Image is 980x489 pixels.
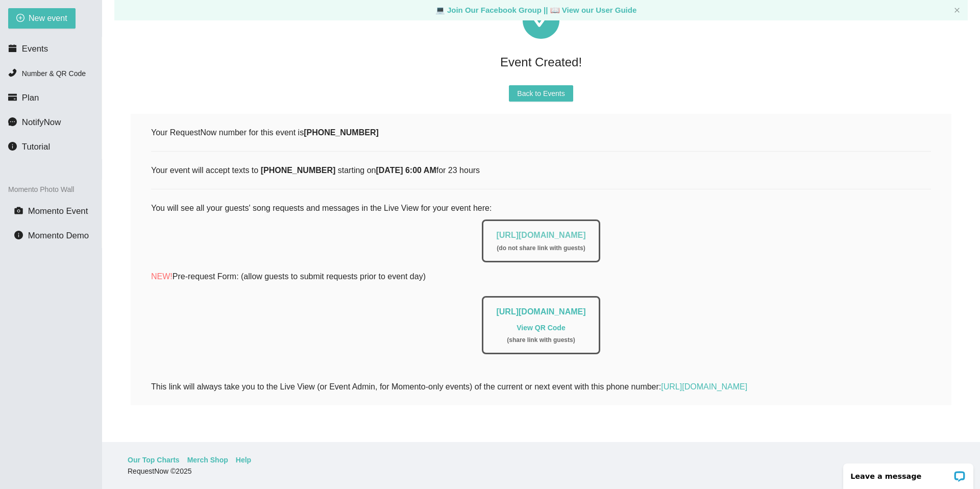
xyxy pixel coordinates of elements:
[131,51,951,73] div: Event Created!
[8,8,76,29] button: plus-circleNew event
[496,231,585,239] a: [URL][DOMAIN_NAME]
[304,128,379,137] b: [PHONE_NUMBER]
[128,466,952,477] div: RequestNow © 2025
[517,88,565,99] span: Back to Events
[435,6,445,14] span: laptop
[236,454,251,466] a: Help
[151,128,379,137] span: Your RequestNow number for this event is
[523,2,559,39] span: check-circle
[151,380,931,393] div: This link will always take you to the Live View (or Event Admin, for Momento-only events) of the ...
[509,85,573,102] button: Back to Events
[517,324,565,332] a: View QR Code
[22,93,39,103] span: Plan
[261,166,336,175] b: [PHONE_NUMBER]
[8,44,17,53] span: calendar
[128,454,180,466] a: Our Top Charts
[837,457,980,489] iframe: LiveChat chat widget
[151,270,931,283] p: Pre-request Form: (allow guests to submit requests prior to event day)
[435,6,550,14] a: laptop Join Our Facebook Group ||
[8,117,17,126] span: message
[28,231,89,240] span: Momento Demo
[954,7,960,14] button: close
[8,142,17,151] span: info-circle
[187,454,228,466] a: Merch Shop
[496,243,585,253] div: ( do not share link with guests )
[151,202,931,367] div: You will see all your guests' song requests and messages in the Live View for your event here:
[496,335,585,345] div: ( share link with guests )
[22,142,50,152] span: Tutorial
[151,164,931,177] div: Your event will accept texts to starting on for 23 hours
[14,231,23,239] span: info-circle
[496,307,585,316] a: [URL][DOMAIN_NAME]
[28,206,88,216] span: Momento Event
[29,12,67,25] span: New event
[151,272,173,281] span: NEW!
[16,14,24,23] span: plus-circle
[550,6,637,14] a: laptop View our User Guide
[22,117,61,127] span: NotifyNow
[550,6,560,14] span: laptop
[8,93,17,102] span: credit-card
[22,44,48,54] span: Events
[661,382,747,391] a: [URL][DOMAIN_NAME]
[376,166,436,175] b: [DATE] 6:00 AM
[14,206,23,215] span: camera
[954,7,960,13] span: close
[22,69,86,78] span: Number & QR Code
[8,68,17,77] span: phone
